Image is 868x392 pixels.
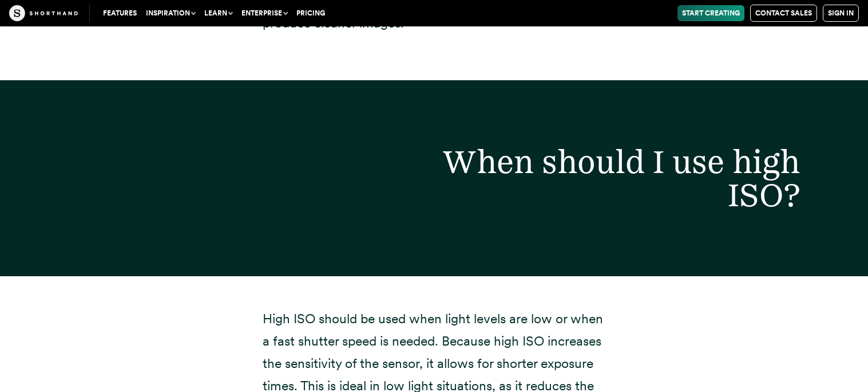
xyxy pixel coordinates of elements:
[823,5,859,22] a: Sign in
[292,5,330,21] a: Pricing
[141,5,200,21] button: Inspiration
[200,5,237,21] button: Learn
[677,5,744,21] a: Start Creating
[9,5,78,21] img: The Craft
[237,5,292,21] button: Enterprise
[369,145,823,210] h2: When should I use high ISO?
[750,5,817,22] a: Contact Sales
[98,5,141,21] a: Features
